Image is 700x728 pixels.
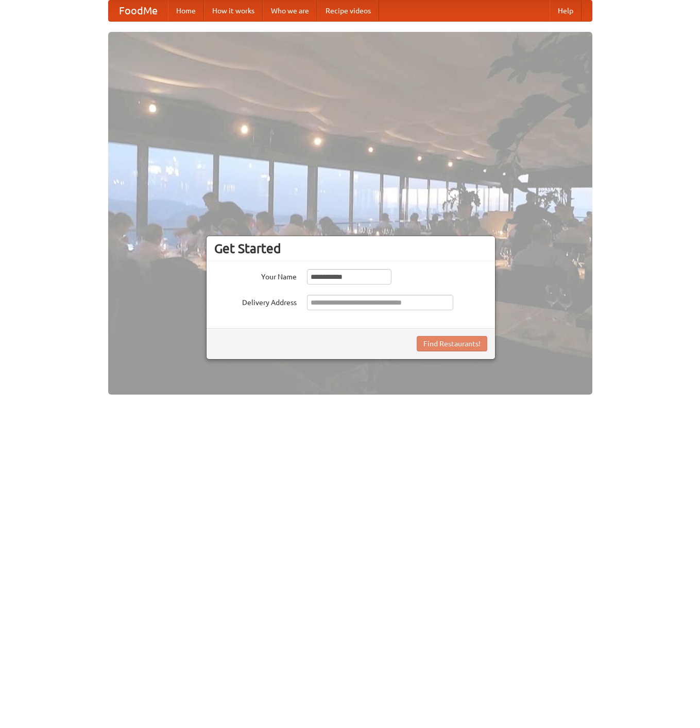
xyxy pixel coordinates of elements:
[417,336,487,351] button: Find Restaurants!
[168,1,204,21] a: Home
[214,241,487,256] h3: Get Started
[109,1,168,21] a: FoodMe
[204,1,263,21] a: How it works
[317,1,379,21] a: Recipe videos
[214,269,297,282] label: Your Name
[550,1,582,21] a: Help
[214,295,297,308] label: Delivery Address
[263,1,317,21] a: Who we are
